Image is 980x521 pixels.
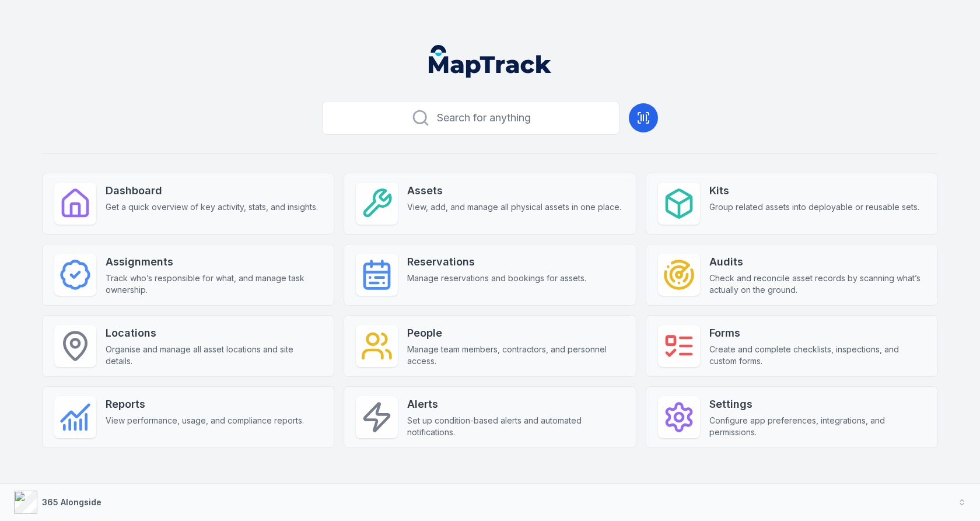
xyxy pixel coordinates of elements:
[42,315,334,377] a: LocationsOrganise and manage all asset locations and site details.
[646,173,938,235] a: KitsGroup related assets into deployable or reusable sets.
[407,272,586,284] span: Manage reservations and bookings for assets.
[709,344,926,367] span: Create and complete checklists, inspections, and custom forms.
[106,183,318,199] strong: Dashboard
[646,386,938,448] a: SettingsConfigure app preferences, integrations, and permissions.
[407,415,624,438] span: Set up condition-based alerts and automated notifications.
[709,415,926,438] span: Configure app preferences, integrations, and permissions.
[42,497,101,507] strong: 365 Alongside
[407,254,586,270] strong: Reservations
[709,325,926,341] strong: Forms
[407,396,624,412] strong: Alerts
[709,183,919,199] strong: Kits
[709,272,926,296] span: Check and reconcile asset records by scanning what’s actually on the ground.
[709,201,919,213] span: Group related assets into deployable or reusable sets.
[106,325,322,341] strong: Locations
[42,244,334,306] a: AssignmentsTrack who’s responsible for what, and manage task ownership.
[709,396,926,412] strong: Settings
[106,201,318,213] span: Get a quick overview of key activity, stats, and insights.
[42,173,334,235] a: DashboardGet a quick overview of key activity, stats, and insights.
[646,315,938,377] a: FormsCreate and complete checklists, inspections, and custom forms.
[407,344,624,367] span: Manage team members, contractors, and personnel access.
[106,272,322,296] span: Track who’s responsible for what, and manage task ownership.
[709,254,926,270] strong: Audits
[106,254,322,270] strong: Assignments
[106,415,304,426] span: View performance, usage, and compliance reports.
[407,183,621,199] strong: Assets
[344,315,636,377] a: PeopleManage team members, contractors, and personnel access.
[407,201,621,213] span: View, add, and manage all physical assets in one place.
[437,110,531,126] span: Search for anything
[106,344,322,367] span: Organise and manage all asset locations and site details.
[106,396,304,412] strong: Reports
[42,386,334,448] a: ReportsView performance, usage, and compliance reports.
[322,101,619,135] button: Search for anything
[407,325,624,341] strong: People
[344,173,636,235] a: AssetsView, add, and manage all physical assets in one place.
[344,244,636,306] a: ReservationsManage reservations and bookings for assets.
[646,244,938,306] a: AuditsCheck and reconcile asset records by scanning what’s actually on the ground.
[344,386,636,448] a: AlertsSet up condition-based alerts and automated notifications.
[410,45,570,78] nav: Global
